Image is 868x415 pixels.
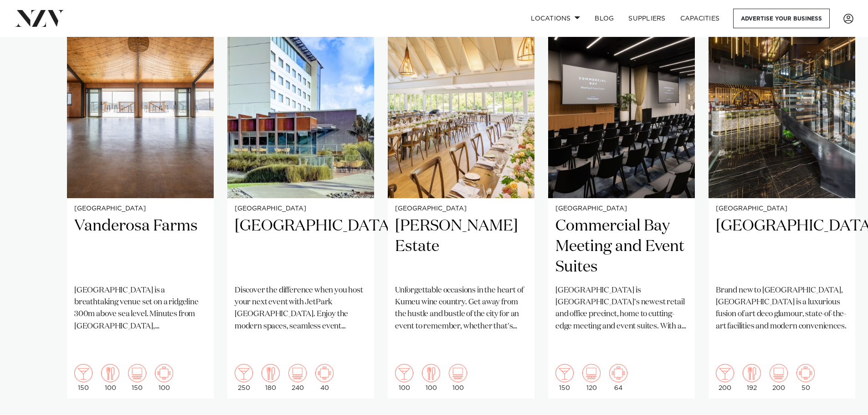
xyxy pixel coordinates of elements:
img: dining.png [743,364,761,382]
img: meeting.png [609,364,627,382]
a: Capacities [673,9,727,28]
img: cocktail.png [555,364,574,382]
img: meeting.png [155,364,173,382]
p: Discover the difference when you host your next event with JetPark [GEOGRAPHIC_DATA]. Enjoy the m... [235,285,367,333]
div: 200 [770,364,788,391]
a: SUPPLIERS [621,9,673,28]
div: 250 [235,364,253,391]
div: 100 [101,364,119,391]
img: theatre.png [288,364,307,382]
small: [GEOGRAPHIC_DATA] [555,205,688,212]
a: Locations [524,9,587,28]
img: theatre.png [582,364,601,382]
swiper-slide: 3 / 29 [388,1,534,399]
a: [GEOGRAPHIC_DATA] [GEOGRAPHIC_DATA] Discover the difference when you host your next event with Je... [227,1,374,399]
p: Brand new to [GEOGRAPHIC_DATA], [GEOGRAPHIC_DATA] is a luxurious fusion of art deco glamour, stat... [716,285,848,333]
div: 40 [315,364,334,391]
img: dining.png [101,364,119,382]
img: cocktail.png [716,364,734,382]
div: 100 [395,364,413,391]
img: cocktail.png [74,364,92,382]
h2: [GEOGRAPHIC_DATA] [235,216,367,277]
img: dining.png [422,364,440,382]
div: 100 [422,364,440,391]
div: 100 [155,364,173,391]
div: 120 [582,364,601,391]
small: [GEOGRAPHIC_DATA] [716,205,848,212]
h2: Commercial Bay Meeting and Event Suites [555,216,688,277]
div: 240 [288,364,307,391]
a: [GEOGRAPHIC_DATA] [PERSON_NAME] Estate Unforgettable occasions in the heart of Kumeu wine country... [388,1,534,399]
small: [GEOGRAPHIC_DATA] [235,205,367,212]
img: theatre.png [449,364,467,382]
img: cocktail.png [395,364,413,382]
p: [GEOGRAPHIC_DATA] is [GEOGRAPHIC_DATA]'s newest retail and office precinct, home to cutting-edge ... [555,285,688,333]
a: [GEOGRAPHIC_DATA] Vanderosa Farms [GEOGRAPHIC_DATA] is a breathtaking venue set on a ridgeline 30... [67,1,214,399]
img: cocktail.png [235,364,253,382]
img: nzv-logo.png [15,10,64,26]
a: [GEOGRAPHIC_DATA] [GEOGRAPHIC_DATA] Brand new to [GEOGRAPHIC_DATA], [GEOGRAPHIC_DATA] is a luxuri... [709,1,855,399]
img: meeting.png [315,364,334,382]
div: 180 [262,364,280,391]
div: 50 [796,364,815,391]
a: Advertise your business [733,9,830,28]
img: dining.png [262,364,280,382]
small: [GEOGRAPHIC_DATA] [395,205,527,212]
div: 200 [716,364,734,391]
p: Unforgettable occasions in the heart of Kumeu wine country. Get away from the hustle and bustle o... [395,285,527,333]
div: 150 [74,364,92,391]
a: [GEOGRAPHIC_DATA] Commercial Bay Meeting and Event Suites [GEOGRAPHIC_DATA] is [GEOGRAPHIC_DATA]'... [548,1,695,399]
h2: Vanderosa Farms [74,216,206,277]
div: 100 [449,364,467,391]
img: theatre.png [770,364,788,382]
div: 192 [743,364,761,391]
swiper-slide: 4 / 29 [548,1,695,399]
swiper-slide: 1 / 29 [67,1,214,399]
div: 150 [128,364,146,391]
img: meeting.png [796,364,815,382]
div: 150 [555,364,574,391]
swiper-slide: 2 / 29 [227,1,374,399]
h2: [PERSON_NAME] Estate [395,216,527,277]
div: 64 [609,364,627,391]
a: BLOG [587,9,621,28]
img: theatre.png [128,364,146,382]
small: [GEOGRAPHIC_DATA] [74,205,206,212]
p: [GEOGRAPHIC_DATA] is a breathtaking venue set on a ridgeline 300m above sea level. Minutes from [... [74,285,206,333]
swiper-slide: 5 / 29 [709,1,855,399]
h2: [GEOGRAPHIC_DATA] [716,216,848,277]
